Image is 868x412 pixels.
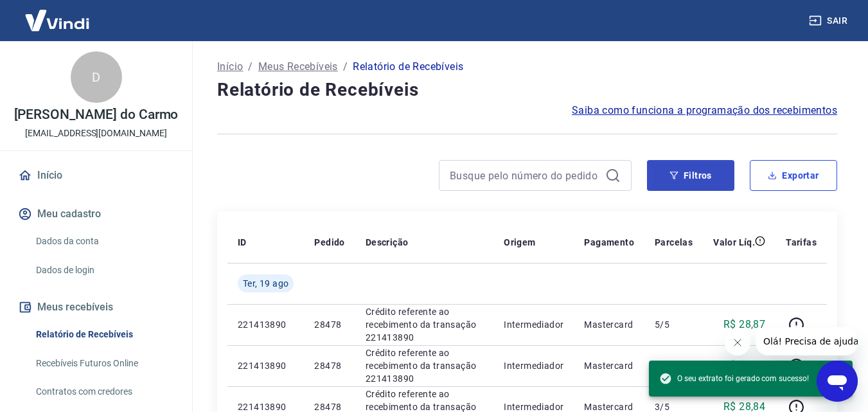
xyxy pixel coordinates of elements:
p: Mastercard [584,359,634,372]
p: Relatório de Recebíveis [353,59,463,75]
p: Crédito referente ao recebimento da transação 221413890 [366,346,483,385]
p: R$ 28,84 [723,358,765,373]
div: D [71,51,122,103]
p: 28478 [314,318,344,331]
h4: Relatório de Recebíveis [217,77,837,103]
p: Parcelas [655,236,693,249]
a: Início [15,161,177,190]
button: Exportar [750,160,837,191]
p: 221413890 [238,318,294,331]
p: 28478 [314,359,344,372]
p: 221413890 [238,359,294,372]
p: 1/5 [655,359,693,372]
button: Sair [806,9,853,33]
p: / [343,59,348,75]
p: Crédito referente ao recebimento da transação 221413890 [366,305,483,344]
input: Busque pelo número do pedido [450,166,600,185]
img: Vindi [15,1,99,40]
a: Meus Recebíveis [258,59,338,75]
a: Início [217,59,243,75]
p: R$ 28,87 [723,317,765,332]
iframe: Mensagem da empresa [756,327,858,355]
p: Pagamento [584,236,634,249]
p: Intermediador [504,318,563,331]
span: Ter, 19 ago [243,277,288,290]
iframe: Botão para abrir a janela de mensagens [817,361,858,402]
a: Saiba como funciona a programação dos recebimentos [572,103,837,118]
button: Meu cadastro [15,200,177,228]
a: Recebíveis Futuros Online [31,350,177,377]
p: ID [238,236,247,249]
p: Tarifas [786,236,817,249]
p: Valor Líq. [713,236,755,249]
p: Intermediador [504,359,563,372]
button: Filtros [647,160,734,191]
p: / [248,59,252,75]
a: Dados de login [31,257,177,283]
p: Mastercard [584,318,634,331]
a: Relatório de Recebíveis [31,321,177,348]
a: Contratos com credores [31,379,177,405]
p: Pedido [314,236,344,249]
p: [EMAIL_ADDRESS][DOMAIN_NAME] [25,127,167,140]
p: [PERSON_NAME] do Carmo [14,108,179,121]
p: Origem [504,236,535,249]
span: Olá! Precisa de ajuda? [8,9,108,19]
p: Descrição [366,236,409,249]
button: Meus recebíveis [15,293,177,321]
iframe: Fechar mensagem [725,330,750,355]
a: Dados da conta [31,228,177,255]
span: O seu extrato foi gerado com sucesso! [659,372,809,385]
p: 5/5 [655,318,693,331]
